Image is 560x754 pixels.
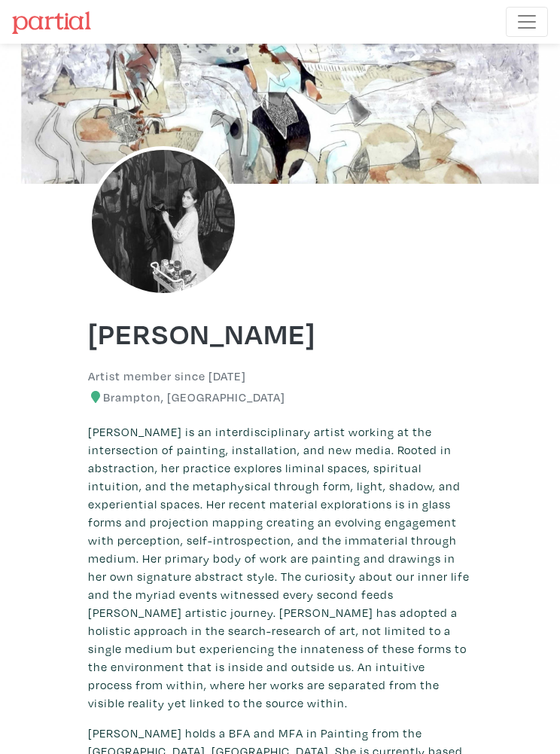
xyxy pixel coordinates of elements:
[88,146,239,297] img: phpThumb.php
[88,369,246,383] h6: Artist member since [DATE]
[88,423,472,712] p: [PERSON_NAME] is an interdisciplinary artist working at the intersection of painting, installatio...
[88,315,472,351] h1: [PERSON_NAME]
[88,390,472,404] h6: Brampton, [GEOGRAPHIC_DATA]
[506,7,548,37] button: Toggle navigation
